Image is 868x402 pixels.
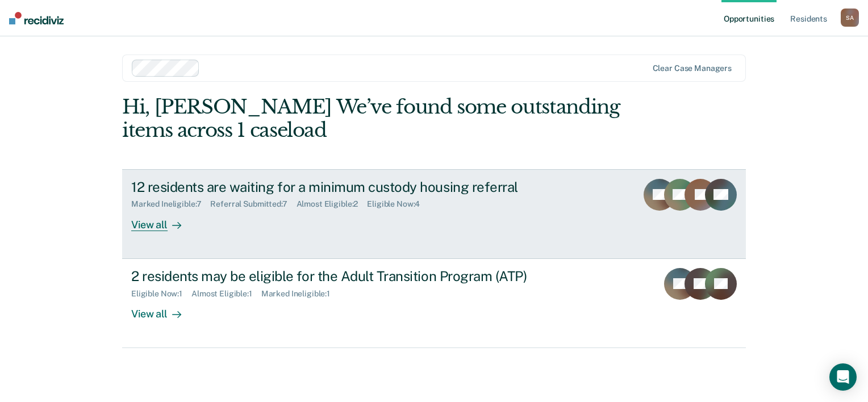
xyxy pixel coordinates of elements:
[191,289,261,299] div: Almost Eligible : 1
[261,289,339,299] div: Marked Ineligible : 1
[367,199,429,209] div: Eligible Now : 4
[131,268,530,284] div: 2 residents may be eligible for the Adult Transition Program (ATP)
[297,199,368,209] div: Almost Eligible : 2
[131,209,195,231] div: View all
[829,363,857,391] div: Open Intercom Messenger
[122,259,746,348] a: 2 residents may be eligible for the Adult Transition Program (ATP)Eligible Now:1Almost Eligible:1...
[9,12,64,24] img: Recidiviz
[131,289,191,299] div: Eligible Now : 1
[841,9,859,27] div: S A
[653,64,732,73] div: Clear case managers
[122,95,621,142] div: Hi, [PERSON_NAME] We’ve found some outstanding items across 1 caseload
[841,9,859,27] button: SA
[131,199,210,209] div: Marked Ineligible : 7
[131,298,195,320] div: View all
[131,179,530,195] div: 12 residents are waiting for a minimum custody housing referral
[122,169,746,259] a: 12 residents are waiting for a minimum custody housing referralMarked Ineligible:7Referral Submit...
[210,199,296,209] div: Referral Submitted : 7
